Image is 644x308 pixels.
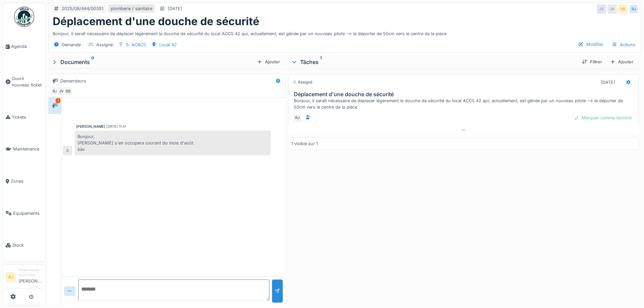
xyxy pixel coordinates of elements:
[91,58,94,66] sup: 0
[126,42,146,48] div: 5. AC&CS
[292,79,313,85] div: Assigné
[75,131,271,156] div: Bonjour, [PERSON_NAME] s'en occupera courant du mois d'août. bàv
[12,242,43,248] span: Stock
[320,58,322,66] sup: 1
[618,4,628,14] div: BB
[6,272,16,282] li: RJ
[3,63,45,101] a: Ouvrir nouveau ticket
[12,114,43,120] span: Tickets
[291,140,318,147] div: 1 visible sur 1
[576,40,606,49] div: Modifier
[3,101,45,133] a: Tickets
[111,5,152,12] div: plomberie / sanitaire
[13,210,43,217] span: Équipements
[607,4,617,14] div: JV
[51,58,254,66] div: Documents
[50,86,59,96] div: RJ
[3,133,45,165] a: Maintenance
[57,86,66,96] div: JV
[579,57,605,66] div: Filtrer
[3,229,45,261] a: Stock
[106,124,126,129] div: [DATE] 11:41
[62,5,103,12] div: 2025/08/444/00351
[607,57,636,66] div: Ajouter
[601,79,615,85] div: [DATE]
[3,165,45,197] a: Zones
[168,5,182,12] div: [DATE]
[6,267,43,289] a: RJ Responsable technicien[PERSON_NAME]
[292,113,302,123] div: RJ
[11,43,43,50] span: Agenda
[571,113,634,122] div: Marquer comme terminé
[60,78,86,84] div: Demandeurs
[3,197,45,230] a: Équipements
[597,4,606,14] div: JV
[12,75,43,88] span: Ouvrir nouveau ticket
[76,124,105,129] div: [PERSON_NAME]
[11,178,43,184] span: Zones
[63,86,73,96] div: BB
[291,58,577,66] div: Tâches
[159,42,177,48] div: Local 42
[294,91,636,98] h3: Déplacement d'une douche de sécurité
[53,28,637,37] div: Bonjour, il serait nécessaire de déplacer légèrement la douche de sécurité du local ACCS 42 qui, ...
[56,98,60,103] div: 1
[629,4,638,14] div: RJ
[18,267,43,278] div: Responsable technicien
[609,40,638,50] div: Actions
[13,146,43,152] span: Maintenance
[96,42,113,48] div: Assigné
[63,146,72,155] div: B
[254,57,283,66] div: Ajouter
[53,15,259,28] h1: Déplacement d'une douche de sécurité
[14,7,34,27] img: Badge_color-CXgf-gQk.svg
[294,98,636,110] div: Bonjour, il serait nécessaire de déplacer légèrement la douche de sécurité du local ACCS 42 qui, ...
[3,30,45,63] a: Agenda
[18,267,43,287] li: [PERSON_NAME]
[62,42,81,48] div: Demande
